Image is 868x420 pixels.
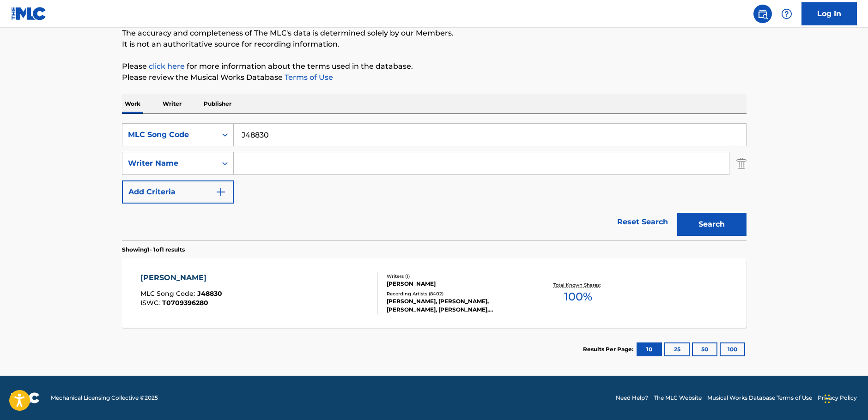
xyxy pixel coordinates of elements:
[11,392,40,403] img: logo
[387,280,526,288] div: [PERSON_NAME]
[564,288,592,305] span: 100 %
[387,273,526,280] div: Writers ( 1 )
[162,299,208,307] span: T0709396280
[140,289,197,298] span: MLC Song Code :
[197,289,222,298] span: J48830
[801,2,857,25] a: Log In
[616,394,648,402] a: Need Help?
[777,5,796,23] div: Help
[583,345,636,354] p: Results Per Page:
[654,394,702,402] a: The MLC Website
[757,8,768,19] img: search
[664,342,690,356] button: 25
[122,61,747,72] p: Please for more information about the terms used in the database.
[122,246,185,254] p: Showing 1 - 1 of 1 results
[387,297,526,314] div: [PERSON_NAME], [PERSON_NAME], [PERSON_NAME], [PERSON_NAME], [PERSON_NAME], [PERSON_NAME], [PERSON...
[720,342,745,356] button: 100
[140,299,162,307] span: ISWC :
[201,94,234,114] p: Publisher
[122,123,747,240] form: Search Form
[122,180,234,204] button: Add Criteria
[613,212,673,232] a: Reset Search
[122,94,143,114] p: Work
[128,129,211,140] div: MLC Song Code
[122,39,747,50] p: It is not an authoritative source for recording information.
[122,258,747,328] a: [PERSON_NAME]MLC Song Code:J48830ISWC:T0709396280Writers (1)[PERSON_NAME]Recording Artists (8402)...
[160,94,184,114] p: Writer
[553,282,603,288] p: Total Known Shares:
[753,5,772,23] a: Public Search
[149,62,185,71] a: click here
[822,376,868,420] iframe: Chat Widget
[825,385,830,413] div: Drag
[140,272,222,283] div: [PERSON_NAME]
[11,7,47,20] img: MLC Logo
[122,72,747,83] p: Please review the Musical Works Database
[677,213,747,236] button: Search
[781,8,792,19] img: help
[692,342,717,356] button: 50
[707,394,812,402] a: Musical Works Database Terms of Use
[637,342,662,356] button: 10
[736,152,747,175] img: Delete Criterion
[387,290,526,297] div: Recording Artists ( 8402 )
[51,394,158,402] span: Mechanical Licensing Collective © 2025
[215,186,226,198] img: 9d2ae6d4665cec9f34b9.svg
[818,394,857,402] a: Privacy Policy
[128,158,211,169] div: Writer Name
[122,28,747,39] p: The accuracy and completeness of The MLC's data is determined solely by our Members.
[283,73,333,82] a: Terms of Use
